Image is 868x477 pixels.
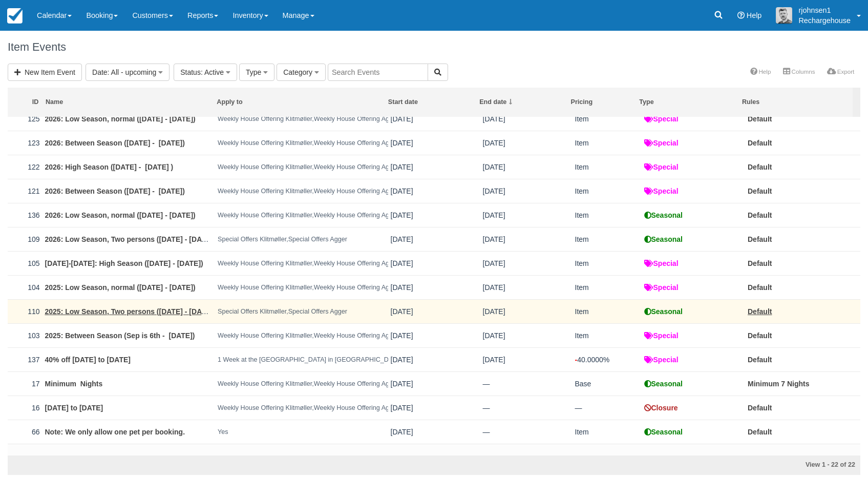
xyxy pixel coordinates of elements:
[8,251,43,275] td: 105
[745,131,860,155] td: Default
[108,68,157,76] span: : All - upcoming
[642,179,746,203] td: Special
[777,65,821,79] a: Columns
[644,331,679,340] strong: Special
[744,65,860,80] ul: More
[45,404,103,412] a: [DATE] to [DATE]
[45,428,185,436] a: Note: We only allow one pet per booking.
[180,68,201,76] span: Status
[45,307,216,316] a: 2025: Low Season, Two persons ([DATE] - [DATE])
[218,260,386,267] em: Weekly House Offering Klitmøller,Weekly House Offering Agger
[218,284,386,291] em: Weekly House Offering Klitmøller,Weekly House Offering Agger
[745,155,860,179] td: Default
[480,155,573,179] td: Friday September 11 2026
[480,347,573,371] td: Friday October 10 2025
[745,323,860,347] td: Default
[480,299,573,323] td: Friday December 19 2025
[277,64,326,81] button: Category
[8,347,43,371] td: 137
[748,404,772,412] a: Default
[7,8,23,24] img: checkfront-main-nav-mini-logo.png
[8,203,43,227] td: 136
[215,107,388,131] td: Weekly House Offering Klitmøller,Weekly House Offering Agger
[480,107,573,131] td: Friday December 18 2026
[218,115,386,122] em: Weekly House Offering Klitmøller,Weekly House Offering Agger
[642,203,746,227] td: Seasonal
[218,139,386,147] em: Weekly House Offering Klitmøller,Weekly House Offering Agger
[215,203,388,227] td: Weekly House Offering Klitmøller,Weekly House Offering Agger
[737,12,745,19] i: Help
[246,68,261,76] span: Type
[215,299,388,323] td: Special Offers Klitmøller,Special Offers Agger
[573,179,642,203] td: Item
[8,41,221,53] h1: Item Events
[642,323,746,347] td: Special
[45,356,131,364] a: 40% off [DATE] to [DATE]
[45,115,196,123] a: 2026: Low Season, normal ([DATE] - [DATE])
[639,98,735,107] div: Type
[215,347,388,371] td: 1 Week at the Rechargehouse in Agger,1 Week at the Rechargehouse in Klitmøller...
[745,203,860,227] td: Default
[8,64,82,81] a: New Item Event
[742,98,850,107] div: Rules
[388,323,480,347] td: Saturday September 06 2025
[573,155,642,179] td: Item
[573,371,642,396] td: Base
[745,396,860,420] td: Default
[43,396,216,420] td: Saturday to Saturday
[388,98,473,107] div: Start date
[45,187,185,195] a: 2026: Between Season ([DATE] - [DATE])
[581,461,855,470] div: View 1 - 22 of 22
[45,235,216,243] a: 2026: Low Season, Two persons ([DATE] - [DATE])
[201,68,224,76] span: : Active
[8,323,43,347] td: 103
[642,347,746,371] td: Special
[218,236,386,243] em: Special Offers Klitmøller,Special Offers Agger
[92,68,108,76] span: Date
[8,371,43,396] td: 17
[748,428,772,436] a: Default
[239,64,274,81] button: Type
[642,371,746,396] td: Seasonal
[745,299,860,323] td: Default
[748,259,772,267] a: Default
[218,332,386,339] em: Weekly House Offering Klitmøller,Weekly House Offering Agger
[218,380,386,387] em: Weekly House Offering Klitmøller,Weekly House Offering Agger
[480,396,573,420] td: —
[573,323,642,347] td: Item
[45,211,196,219] a: 2026: Low Season, normal ([DATE] - [DATE])
[218,212,386,219] em: Weekly House Offering Klitmøller,Weekly House Offering Agger
[745,371,860,396] td: Minimum 7 Nights
[644,283,679,292] strong: Special
[573,275,642,299] td: Item
[642,131,746,155] td: Special
[745,227,860,251] td: Default
[388,396,480,420] td: Wednesday June 26 2019
[745,179,860,203] td: Default
[388,420,480,444] td: Thursday July 15 2021
[745,420,860,444] td: Default
[748,163,772,171] a: Default
[644,139,679,147] strong: Special
[642,251,746,275] td: Special
[744,65,777,79] a: Help
[644,259,679,267] strong: Special
[642,275,746,299] td: Special
[480,203,573,227] td: Friday March 27 2026
[45,139,185,147] a: 2026: Between Season ([DATE] - [DATE])
[748,356,772,364] a: Default
[218,404,386,411] em: Weekly House Offering Klitmøller,Weekly House Offering Agger...
[388,155,480,179] td: Saturday June 20 2026
[480,371,573,396] td: —
[748,283,772,292] a: Default
[8,155,43,179] td: 122
[644,307,683,316] strong: Seasonal
[748,115,772,123] a: Default
[480,251,573,275] td: Friday January 02 2026
[215,131,388,155] td: Weekly House Offering Klitmøller,Weekly House Offering Agger
[642,299,746,323] td: Seasonal
[748,187,772,195] a: Default
[798,15,851,26] p: Rechargehouse
[642,396,746,420] td: Closure
[573,420,642,444] td: Item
